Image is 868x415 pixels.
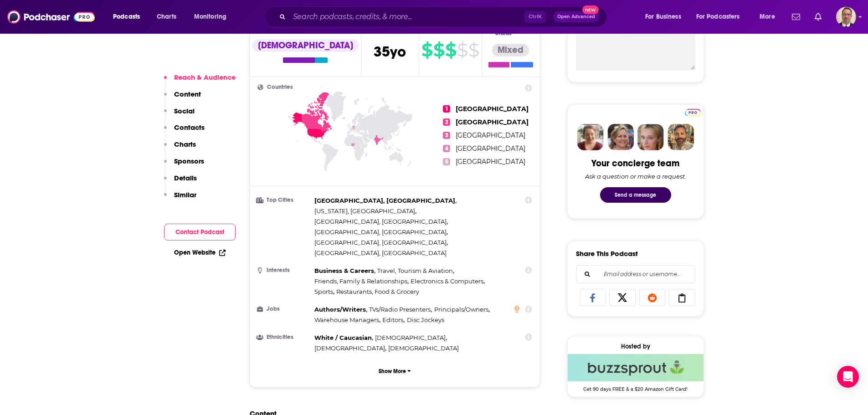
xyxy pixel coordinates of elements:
[382,315,405,325] span: ,
[257,306,311,312] h3: Jobs
[257,363,533,379] button: Show More
[314,195,457,206] span: ,
[374,43,406,61] span: 35 yo
[553,11,599,22] button: Open AdvancedNew
[411,277,483,285] span: Electronics & Computers
[314,315,380,325] span: ,
[107,10,152,24] button: open menu
[443,105,450,113] span: 1
[314,316,379,323] span: Warehouse Managers
[314,206,416,216] span: ,
[382,316,403,323] span: Editors
[377,267,453,274] span: Travel, Tourism & Aviation
[557,15,595,19] span: Open Advanced
[645,10,681,23] span: For Business
[174,140,196,149] p: Charts
[164,107,195,123] button: Social
[585,173,686,180] div: Ask a question or make a request.
[434,304,490,315] span: ,
[433,43,444,57] span: $
[314,249,447,256] span: [GEOGRAPHIC_DATA], [GEOGRAPHIC_DATA]
[492,44,529,56] div: Mixed
[457,43,467,57] span: $
[164,224,236,241] button: Contact Podcast
[456,144,525,153] span: [GEOGRAPHIC_DATA]
[668,124,694,150] img: Jon Profile
[164,123,205,140] button: Contacts
[336,288,419,295] span: Restaurants, Food & Grocery
[314,207,415,215] span: [US_STATE], [GEOGRAPHIC_DATA]
[314,267,374,274] span: Business & Careers
[188,10,238,24] button: open menu
[174,123,205,132] p: Contacts
[639,289,666,306] a: Share on Reddit
[836,7,856,27] img: User Profile
[157,10,176,23] span: Charts
[837,366,859,388] div: Open Intercom Messenger
[267,84,293,90] span: Countries
[443,132,450,139] span: 3
[568,381,704,392] span: Get 90 days FREE & a $20 Amazon Gift Card!
[174,190,196,199] p: Similar
[164,140,196,157] button: Charts
[669,289,695,306] a: Copy Link
[760,10,775,23] span: More
[609,289,636,306] a: Share on X/Twitter
[164,90,201,107] button: Content
[314,266,375,276] span: ,
[164,73,236,90] button: Reach & Audience
[690,10,753,24] button: open menu
[252,39,359,52] div: [DEMOGRAPHIC_DATA]
[456,158,525,166] span: [GEOGRAPHIC_DATA]
[257,334,311,340] h3: Ethnicities
[568,343,704,350] div: Hosted by
[174,107,195,115] p: Social
[753,10,786,24] button: open menu
[164,174,197,190] button: Details
[314,227,448,237] span: ,
[314,333,373,343] span: ,
[151,10,182,24] a: Charts
[788,9,804,25] a: Show notifications dropdown
[113,10,140,23] span: Podcasts
[375,334,446,341] span: [DEMOGRAPHIC_DATA]
[836,7,856,27] span: Logged in as PercPodcast
[836,7,856,27] button: Show profile menu
[524,11,546,23] span: Ctrl K
[568,354,704,391] a: Buzzsprout Deal: Get 90 days FREE & a $20 Amazon Gift Card!
[314,287,334,297] span: ,
[696,10,740,23] span: For Podcasters
[369,306,431,313] span: TVs/Radio Presenters
[685,109,701,116] img: Podchaser Pro
[314,237,448,248] span: ,
[174,157,204,165] p: Sponsors
[811,9,825,25] a: Show notifications dropdown
[582,5,599,14] span: New
[568,354,704,381] img: Buzzsprout Deal: Get 90 days FREE & a $20 Amazon Gift Card!
[164,190,196,207] button: Similar
[591,158,679,169] div: Your concierge team
[375,333,447,343] span: ,
[257,267,311,273] h3: Interests
[314,334,372,341] span: White / Caucasian
[314,228,447,236] span: [GEOGRAPHIC_DATA], [GEOGRAPHIC_DATA]
[379,368,406,374] p: Show More
[600,187,671,203] button: Send a message
[421,43,432,57] span: $
[7,8,95,26] img: Podchaser - Follow, Share and Rate Podcasts
[411,276,485,287] span: ,
[369,304,432,315] span: ,
[388,344,459,352] span: [DEMOGRAPHIC_DATA]
[314,197,455,204] span: [GEOGRAPHIC_DATA], [GEOGRAPHIC_DATA]
[443,118,450,126] span: 2
[434,306,488,313] span: Principals/Owners
[314,288,333,295] span: Sports
[273,6,616,27] div: Search podcasts, credits, & more...
[314,216,448,227] span: ,
[314,218,447,225] span: [GEOGRAPHIC_DATA], [GEOGRAPHIC_DATA]
[194,10,226,23] span: Monitoring
[314,276,409,287] span: ,
[576,249,638,258] h3: Share This Podcast
[607,124,634,150] img: Barbara Profile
